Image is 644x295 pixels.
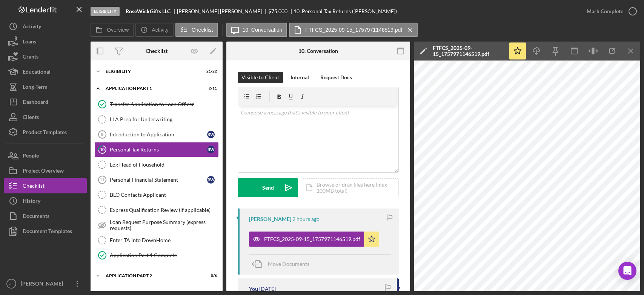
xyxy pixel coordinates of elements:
[94,157,219,172] a: Log Head of Household
[94,127,219,142] a: 9Introduction to ApplicationRW
[106,86,198,91] div: Application Part 1
[4,209,87,224] button: Documents
[203,290,217,295] div: 0 / 8
[23,49,38,66] div: Grants
[249,232,379,247] button: FTFCS_2025-09-15_1757971146519.pdf
[203,69,217,74] div: 21 / 22
[289,23,418,37] button: FTFCS_2025-09-15_1757971146519.pdf
[94,233,219,248] a: Enter TA into DownHome
[23,209,49,225] div: Documents
[94,202,219,218] a: Express Qualification Review (if applicable)
[4,110,87,125] a: Clients
[19,276,68,293] div: [PERSON_NAME]
[4,125,87,140] button: Product Templates
[23,110,39,127] div: Clients
[4,148,87,163] button: People
[94,112,219,127] a: LLA Prep for Underwriting
[106,273,198,278] div: Application Part 2
[23,148,39,165] div: People
[587,4,623,19] div: Mark Complete
[579,4,640,19] button: Mark Complete
[110,101,218,107] div: Transfer Application to Loan Officer
[238,178,298,197] button: Send
[238,72,283,83] button: Visible to Client
[243,27,283,33] label: 10. Conversation
[4,34,87,49] a: Loans
[94,97,219,112] a: Transfer Application to Loan Officer
[175,23,218,37] button: Checklist
[110,192,218,198] div: BLO Contacts Applicant
[23,34,36,51] div: Loans
[4,19,87,34] button: Activity
[110,162,218,168] div: Log Head of Household
[23,94,48,111] div: Dashboard
[177,8,268,14] div: [PERSON_NAME] [PERSON_NAME]
[23,79,48,96] div: Long-Term
[94,142,219,157] a: 10Personal Tax ReturnsRW
[192,27,213,33] label: Checklist
[249,255,317,273] button: Move Documents
[100,178,104,182] tspan: 11
[320,72,352,83] div: Request Docs
[241,72,279,83] div: Visible to Client
[259,286,276,292] time: 2025-09-15 22:49
[110,252,218,258] div: Application Part 1 Complete
[433,45,504,57] div: FTFCS_2025-09-15_1757971146519.pdf
[23,163,64,180] div: Project Overview
[262,178,274,197] div: Send
[23,193,40,210] div: History
[23,178,45,195] div: Checklist
[292,216,320,222] time: 2025-09-19 18:47
[110,207,218,213] div: Express Qualification Review (if applicable)
[268,261,309,267] span: Move Documents
[294,8,397,14] div: 10. Personal Tax Returns ([PERSON_NAME])
[249,216,291,222] div: [PERSON_NAME]
[317,72,356,83] button: Request Docs
[23,125,67,142] div: Product Templates
[4,79,87,94] button: Long-Term
[23,19,41,36] div: Activity
[106,69,198,74] div: Eligibility
[101,132,103,137] tspan: 9
[126,8,171,14] b: RoseWickGifts LLC
[152,27,168,33] label: Activity
[4,163,87,178] button: Project Overview
[107,27,129,33] label: Overview
[207,146,215,153] div: R W
[207,176,215,184] div: R W
[106,290,198,295] div: Underwriting
[4,224,87,239] button: Document Templates
[4,178,87,193] a: Checklist
[290,72,309,83] div: Internal
[4,193,87,209] a: History
[203,273,217,278] div: 0 / 6
[9,282,14,286] text: AL
[4,276,87,291] button: AL[PERSON_NAME]
[23,224,72,241] div: Document Templates
[146,48,168,54] div: Checklist
[226,23,287,37] button: 10. Conversation
[94,187,219,202] a: BLO Contacts Applicant
[618,262,636,280] div: Open Intercom Messenger
[287,72,313,83] button: Internal
[23,64,51,81] div: Educational
[203,86,217,91] div: 2 / 11
[91,7,120,16] div: Eligibility
[4,49,87,64] button: Grants
[4,64,87,79] button: Educational
[110,237,218,243] div: Enter TA into DownHome
[94,248,219,263] a: Application Part 1 Complete
[110,219,218,231] div: Loan Request Purpose Summary (express requests)
[94,172,219,187] a: 11Personal Financial StatementRW
[110,147,207,153] div: Personal Tax Returns
[4,94,87,110] button: Dashboard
